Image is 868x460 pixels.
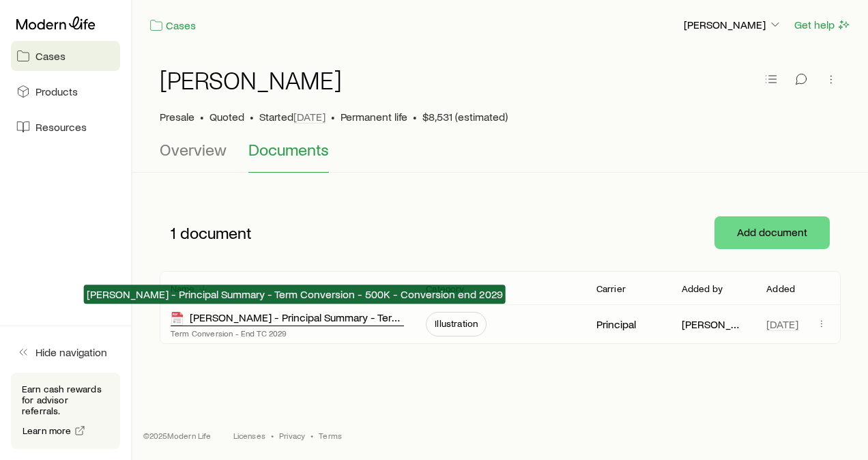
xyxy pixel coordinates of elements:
[160,110,194,124] p: Presale
[209,110,244,124] span: Quoted
[422,110,508,124] span: $8,531 (estimated)
[766,317,798,331] span: [DATE]
[279,430,305,441] a: Privacy
[341,110,407,124] span: Permanent life
[250,110,254,124] span: •
[171,223,176,242] span: 1
[200,110,204,124] span: •
[682,317,745,331] p: [PERSON_NAME]
[331,110,335,124] span: •
[435,318,478,329] span: Illustration
[11,41,120,71] a: Cases
[596,317,636,331] p: Principal
[35,49,66,63] span: Cases
[271,430,274,441] span: •
[35,345,107,359] span: Hide navigation
[766,283,795,294] p: Added
[794,17,852,33] button: Get help
[310,430,313,441] span: •
[160,140,841,173] div: Case details tabs
[171,283,195,294] p: Name
[11,112,120,142] a: Resources
[682,283,723,294] p: Added by
[233,430,265,441] a: Licenses
[596,283,626,294] p: Carrier
[160,140,227,159] span: Overview
[684,18,782,31] p: [PERSON_NAME]
[23,426,72,435] span: Learn more
[413,110,417,124] span: •
[143,430,212,441] p: © 2025 Modern Life
[149,18,197,33] a: Cases
[259,110,325,124] p: Started
[180,223,252,242] span: document
[11,337,120,367] button: Hide navigation
[683,17,783,33] button: [PERSON_NAME]
[171,328,404,339] p: Term Conversion - End TC 2029
[319,430,342,441] a: Terms
[22,384,109,416] p: Earn cash rewards for advisor referrals.
[171,311,404,326] div: [PERSON_NAME] - Principal Summary - Term Conversion - 500K - Conversion end 2029
[248,140,329,159] span: Documents
[11,373,120,449] div: Earn cash rewards for advisor referrals.Learn more
[11,76,120,106] a: Products
[35,120,87,134] span: Resources
[160,66,342,94] h1: [PERSON_NAME]
[293,110,325,124] span: [DATE]
[35,85,78,98] span: Products
[714,216,830,249] button: Add document
[426,283,464,294] p: Category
